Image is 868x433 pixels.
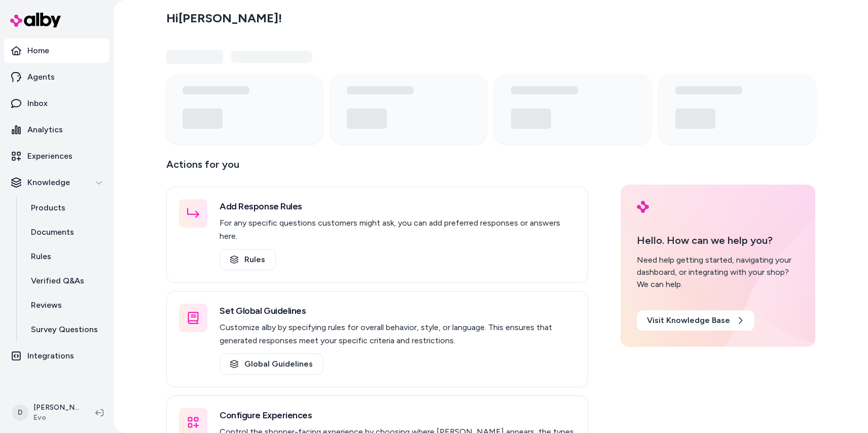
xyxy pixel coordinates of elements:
[21,269,110,293] a: Verified Q&As
[220,199,575,213] h3: Add Response Rules
[637,310,754,331] a: Visit Knowledge Base
[637,233,799,248] p: Hello. How can we help you?
[4,344,110,368] a: Integrations
[27,71,55,83] p: Agents
[31,299,62,311] p: Reviews
[10,13,61,27] img: alby Logo
[31,226,74,238] p: Documents
[4,170,110,195] button: Knowledge
[220,216,575,243] p: For any specific questions customers might ask, you can add preferred responses or answers here.
[31,275,84,287] p: Verified Q&As
[220,408,575,422] h3: Configure Experiences
[4,39,110,63] a: Home
[21,244,110,269] a: Rules
[166,11,282,26] h2: Hi [PERSON_NAME] !
[21,196,110,220] a: Products
[27,150,73,162] p: Experiences
[637,201,649,213] img: alby Logo
[31,202,65,214] p: Products
[4,65,110,89] a: Agents
[220,353,323,375] a: Global Guidelines
[21,317,110,342] a: Survey Questions
[33,413,79,423] span: Evo
[31,250,51,263] p: Rules
[220,304,575,318] h3: Set Global Guidelines
[220,249,276,270] a: Rules
[220,321,575,347] p: Customize alby by specifying rules for overall behavior, style, or language. This ensures that ge...
[21,220,110,244] a: Documents
[21,293,110,317] a: Reviews
[4,144,110,168] a: Experiences
[27,176,70,189] p: Knowledge
[4,118,110,142] a: Analytics
[6,396,87,429] button: D[PERSON_NAME]Evo
[4,91,110,116] a: Inbox
[27,350,74,362] p: Integrations
[31,323,98,336] p: Survey Questions
[637,254,799,291] div: Need help getting started, navigating your dashboard, or integrating with your shop? We can help.
[27,97,48,110] p: Inbox
[166,156,588,181] p: Actions for you
[27,45,49,57] p: Home
[33,403,79,413] p: [PERSON_NAME]
[12,405,28,421] span: D
[27,124,63,136] p: Analytics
